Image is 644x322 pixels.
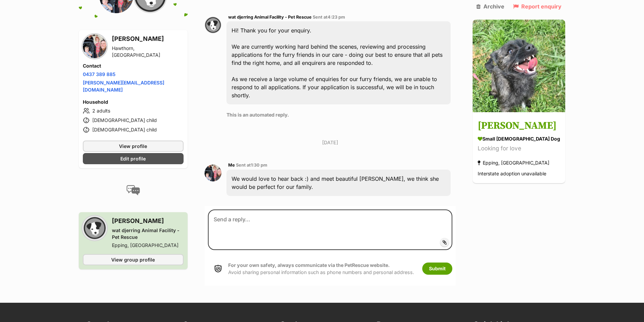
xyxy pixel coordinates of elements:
span: 1:30 pm [251,163,267,168]
span: View profile [119,142,147,149]
a: Edit profile [83,153,184,164]
div: small [DEMOGRAPHIC_DATA] Dog [478,135,560,143]
div: We would love to hear back :) and meet beautiful [PERSON_NAME], we think she would be perfect for... [226,170,451,196]
img: wat djerring Animal Facility - Pet Rescue profile pic [83,216,106,240]
button: Submit [422,263,452,275]
span: Interstate adoption unavailable [478,171,546,177]
p: [DATE] [205,139,456,146]
div: Hi! Thank you for your enquiry. We are currently working hard behind the scenes, reviewing and pr... [226,21,451,104]
a: Archive [476,3,504,9]
span: View group profile [111,256,155,263]
a: [PERSON_NAME] small [DEMOGRAPHIC_DATA] Dog Looking for love Epping, [GEOGRAPHIC_DATA] Interstate ... [473,114,565,183]
div: Epping, [GEOGRAPHIC_DATA] [112,242,184,248]
li: [DEMOGRAPHIC_DATA] child [83,116,184,124]
span: Sent at [313,15,345,20]
div: Hawthorn, [GEOGRAPHIC_DATA] [112,45,184,58]
p: This is an automated reply. [226,111,451,118]
a: View profile [83,140,184,151]
p: Avoid sharing personal information such as phone numbers and personal address. [228,262,414,276]
img: Julia Fazakerley profile pic [83,34,106,58]
div: Looking for love [478,144,560,153]
h3: [PERSON_NAME] [478,119,560,134]
img: conversation-icon-4a6f8262b818ee0b60e3300018af0b2d0b884aa5de6e9bcb8d3d4eeb1a70a7c4.svg [126,185,140,195]
span: Me [228,163,235,168]
span: 4:23 pm [328,15,345,20]
a: 0437 389 885 [83,71,116,77]
a: [PERSON_NAME][EMAIL_ADDRESS][DOMAIN_NAME] [83,79,164,92]
img: wat djerring Animal Facility - Pet Rescue profile pic [205,17,221,33]
strong: For your own safety, always communicate via the PetRescue website. [228,262,390,268]
li: 2 adults [83,106,184,115]
div: Epping, [GEOGRAPHIC_DATA] [478,158,549,168]
li: [DEMOGRAPHIC_DATA] child [83,125,184,133]
div: wat djerring Animal Facility - Pet Rescue [112,227,184,240]
span: wat djerring Animal Facility - Pet Rescue [228,15,312,20]
a: Report enquiry [513,3,562,9]
img: Julia Fazakerley profile pic [205,165,221,181]
h3: [PERSON_NAME] [112,34,184,43]
h3: [PERSON_NAME] [112,216,184,225]
h4: Contact [83,62,184,69]
a: View group profile [83,254,184,265]
span: Edit profile [120,155,146,162]
h4: Household [83,98,184,105]
img: Saoirse [473,20,565,112]
span: Sent at [236,163,267,168]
